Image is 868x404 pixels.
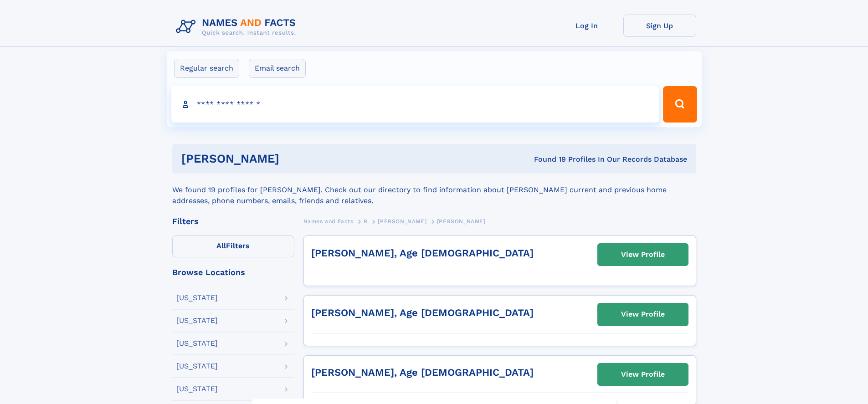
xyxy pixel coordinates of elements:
input: search input [171,86,659,123]
span: [PERSON_NAME] [378,218,426,225]
a: View Profile [598,244,688,266]
span: [PERSON_NAME] [437,218,486,225]
a: View Profile [598,303,688,325]
div: Filters [172,217,294,225]
div: [US_STATE] [176,317,218,324]
div: [US_STATE] [176,294,218,302]
a: Log In [550,15,623,37]
a: [PERSON_NAME], Age [DEMOGRAPHIC_DATA] [311,367,534,378]
a: Sign Up [623,15,696,37]
h1: [PERSON_NAME] [181,153,407,164]
img: Logo Names and Facts [172,15,303,39]
label: Email search [249,59,306,78]
div: View Profile [621,304,665,325]
div: Found 19 Profiles In Our Records Database [406,154,687,164]
a: [PERSON_NAME], Age [DEMOGRAPHIC_DATA] [311,307,534,318]
a: View Profile [598,363,688,385]
label: Filters [172,235,294,257]
div: View Profile [621,364,665,385]
span: R [364,218,368,225]
div: [US_STATE] [176,340,218,347]
div: [US_STATE] [176,385,218,393]
div: [US_STATE] [176,363,218,370]
a: [PERSON_NAME] [378,215,426,227]
div: View Profile [621,244,665,265]
button: Search Button [663,86,697,123]
label: Regular search [174,59,239,78]
div: Browse Locations [172,268,294,276]
a: Names and Facts [303,215,354,227]
a: R [364,215,368,227]
span: All [216,241,226,250]
a: [PERSON_NAME], Age [DEMOGRAPHIC_DATA] [311,247,534,259]
div: We found 19 profiles for [PERSON_NAME]. Check out our directory to find information about [PERSON... [172,174,696,206]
